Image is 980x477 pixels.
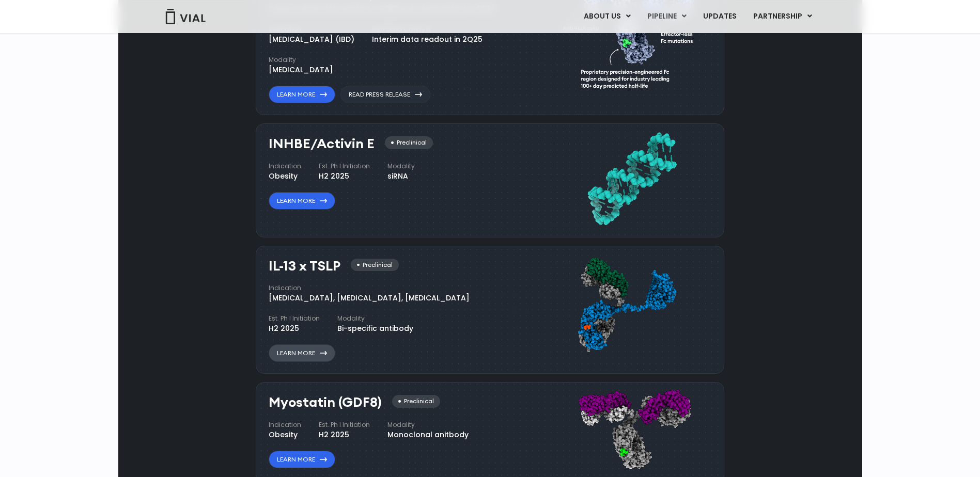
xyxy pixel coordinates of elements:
h4: Indication [269,283,470,293]
h4: Indication [269,162,301,171]
h4: Est. Ph I Initiation [319,420,370,430]
div: [MEDICAL_DATA] (IBD) [269,34,354,45]
h4: Indication [269,420,301,430]
h4: Modality [387,420,469,430]
a: Read Press Release [340,86,430,103]
a: ABOUT USMenu Toggle [575,8,639,25]
div: Preclinical [392,395,440,408]
div: Monoclonal anitbody [387,430,469,440]
h3: Myostatin (GDF8) [269,395,382,410]
h4: Modality [387,162,415,171]
h4: Modality [337,314,413,323]
div: H2 2025 [319,430,370,440]
a: Learn More [269,451,335,468]
a: Learn More [269,192,335,210]
div: H2 2025 [269,323,320,334]
h3: IL-13 x TSLP [269,259,340,274]
div: H2 2025 [319,171,370,182]
div: [MEDICAL_DATA] [269,65,333,75]
a: Learn More [269,86,335,103]
h4: Modality [269,55,333,65]
div: Preclinical [385,136,433,149]
a: UPDATES [695,8,744,25]
h4: Est. Ph I Initiation [269,314,320,323]
h3: INHBE/Activin E [269,136,375,151]
div: Obesity [269,430,301,440]
div: siRNA [387,171,415,182]
a: PIPELINEMenu Toggle [639,8,694,25]
div: Bi-specific antibody [337,323,413,334]
a: PARTNERSHIPMenu Toggle [745,8,820,25]
div: Preclinical [351,259,399,272]
img: Vial Logo [165,9,206,24]
h4: Est. Ph I Initiation [319,162,370,171]
div: Interim data readout in 2Q25 [372,34,483,45]
div: Obesity [269,171,301,182]
a: Learn More [269,344,335,362]
div: [MEDICAL_DATA], [MEDICAL_DATA], [MEDICAL_DATA] [269,293,470,304]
